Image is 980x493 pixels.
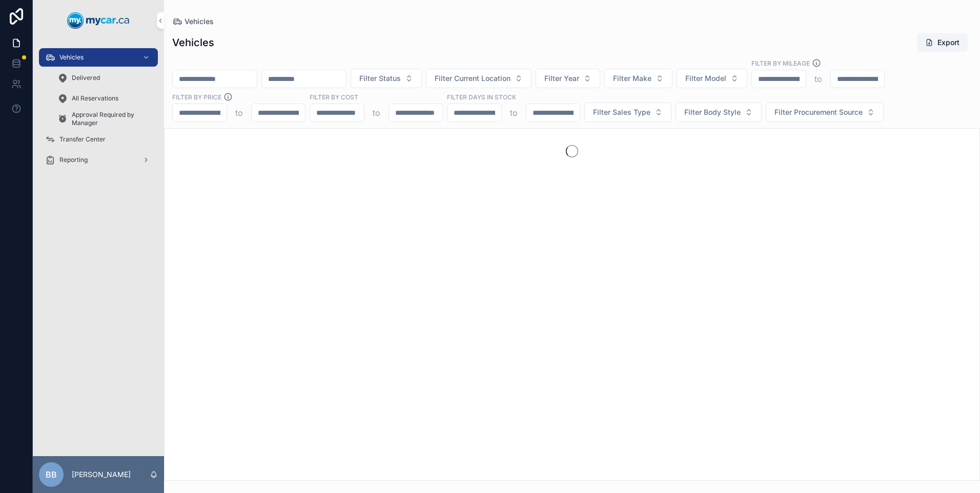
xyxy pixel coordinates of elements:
[584,102,671,122] button: Select Button
[677,69,747,88] button: Select Button
[684,107,741,117] span: Filter Body Style
[766,102,884,122] button: Select Button
[604,69,672,88] button: Select Button
[59,135,106,143] span: Transfer Center
[72,469,131,480] p: [PERSON_NAME]
[613,73,651,84] span: Filter Make
[33,41,164,182] div: scrollable content
[310,92,358,101] label: FILTER BY COST
[593,107,650,117] span: Filter Sales Type
[774,107,863,117] span: Filter Procurement Source
[235,107,243,119] p: to
[172,16,214,27] a: Vehicles
[72,74,100,82] span: Delivered
[46,468,57,481] span: BB
[172,35,214,50] h1: Vehicles
[72,111,148,127] span: Approval Required by Manager
[67,12,130,29] img: App logo
[39,130,158,149] a: Transfer Center
[917,33,968,52] button: Export
[72,94,118,102] span: All Reservations
[447,92,516,101] label: Filter Days In Stock
[172,92,221,101] label: FILTER BY PRICE
[510,107,518,119] p: to
[426,69,532,88] button: Select Button
[59,156,88,164] span: Reporting
[359,73,401,84] span: Filter Status
[814,73,822,85] p: to
[536,69,600,88] button: Select Button
[185,16,214,27] span: Vehicles
[39,151,158,169] a: Reporting
[351,69,422,88] button: Select Button
[676,102,762,122] button: Select Button
[51,89,158,108] a: All Reservations
[751,58,810,68] label: Filter By Mileage
[373,107,380,119] p: to
[39,48,158,67] a: Vehicles
[59,53,84,61] span: Vehicles
[544,73,579,84] span: Filter Year
[51,110,158,128] a: Approval Required by Manager
[685,73,726,84] span: Filter Model
[435,73,511,84] span: Filter Current Location
[51,69,158,87] a: Delivered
